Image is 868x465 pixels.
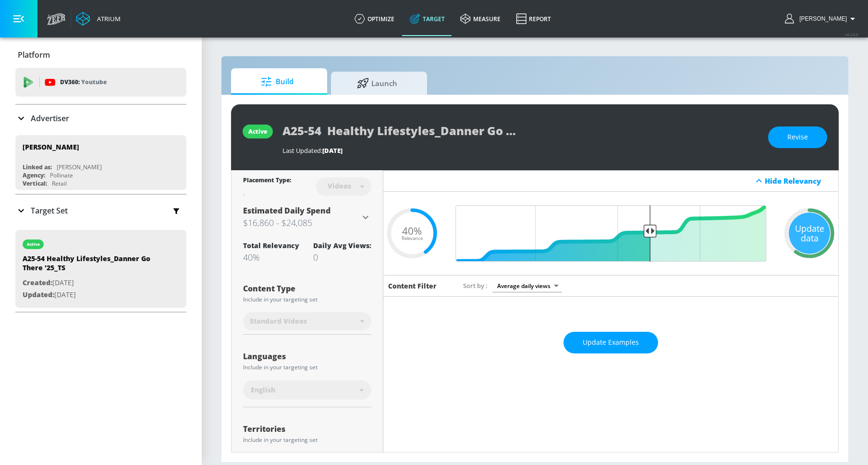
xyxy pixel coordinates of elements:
p: [DATE] [23,289,157,301]
button: Update Examples [563,332,658,353]
span: Sort by [463,281,488,290]
div: [PERSON_NAME]Linked as:[PERSON_NAME]Agency:PollinateVertical:Retail [15,135,186,190]
span: Standard Videos [250,316,307,326]
span: Relevance [402,236,423,241]
div: 0 [313,251,371,263]
div: Advertiser [15,105,186,132]
div: [PERSON_NAME] [23,142,79,151]
div: active [248,127,267,136]
div: Retail [52,179,67,188]
div: activeA25-54 Healthy Lifestyles_Danner Go There '25_TSCreated:[DATE]Updated:[DATE] [15,230,186,308]
div: Hide Relevancy [765,176,833,186]
div: Videos [323,182,356,190]
div: Include in your targeting set [243,364,371,370]
div: Update data [789,213,830,254]
a: measure [452,1,508,36]
div: Placement Type: [243,176,291,186]
div: Linked as: [23,163,52,171]
div: Daily Avg Views: [313,241,371,250]
span: 40% [402,226,422,236]
div: Include in your targeting set [243,297,371,302]
p: Advertiser [31,113,69,124]
div: Territories [243,425,371,433]
span: Estimated Daily Spend [243,205,330,216]
div: Vertical: [23,179,47,188]
span: Update Examples [583,337,639,349]
span: [DATE] [322,146,342,155]
div: English [243,380,371,400]
div: DV360: Youtube [15,68,186,97]
span: Launch [341,72,414,95]
button: Revise [768,126,827,148]
span: Revise [787,131,808,143]
div: Content Type [243,285,371,292]
a: Target [402,1,452,36]
div: Hide Relevancy [383,170,838,192]
span: Build [241,70,314,93]
a: optimize [347,1,402,36]
h3: $16,860 - $24,085 [243,216,360,229]
p: Target Set [31,205,68,216]
div: Total Relevancy [243,241,299,250]
div: 40% [243,251,299,263]
div: Estimated Daily Spend$16,860 - $24,085 [243,205,371,229]
span: Created: [23,278,52,287]
h6: Content Filter [388,281,437,290]
div: Last Updated: [282,146,758,155]
a: Atrium [76,12,121,26]
button: [PERSON_NAME] [785,13,858,25]
a: Report [508,1,559,36]
div: Target Set [15,195,186,226]
p: Platform [18,50,50,60]
div: Agency: [23,171,45,179]
div: Include in your targeting set [243,437,371,443]
p: Youtube [81,77,107,87]
div: A25-54 Healthy Lifestyles_Danner Go There '25_TS [23,254,157,277]
span: login as: guillermo.cabrera@zefr.com [795,15,847,22]
div: [PERSON_NAME] [57,163,102,171]
div: Pollinate [50,171,73,179]
div: Languages [243,352,371,360]
span: v 4.24.0 [845,32,858,37]
div: Platform [15,41,186,68]
div: active [27,242,40,247]
input: Final Threshold [451,205,771,262]
div: Atrium [93,14,121,23]
p: DV360: [60,77,107,88]
p: [DATE] [23,277,157,289]
div: Average daily views [492,279,562,292]
span: English [251,385,275,395]
span: Updated: [23,290,54,299]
